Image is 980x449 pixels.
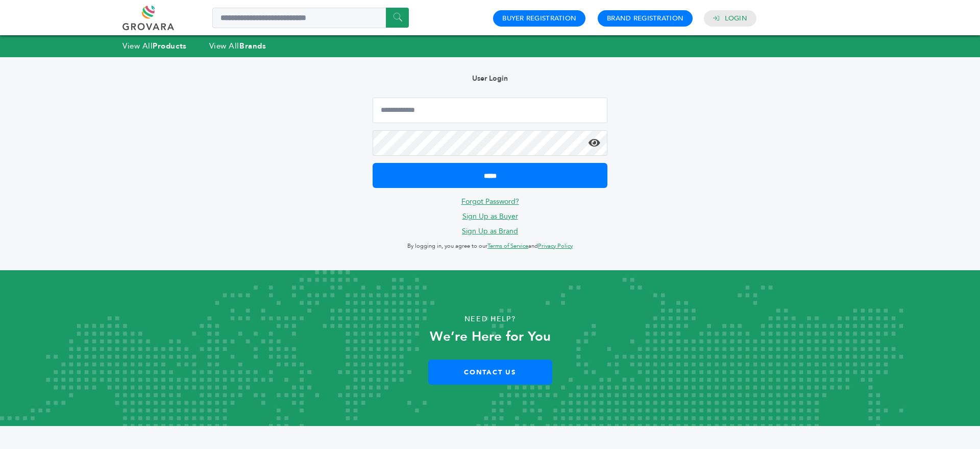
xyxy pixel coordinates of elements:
a: Sign Up as Brand [462,226,518,236]
input: Password [373,130,607,156]
a: View AllBrands [209,41,266,51]
a: Contact Us [428,360,552,385]
p: Need Help? [49,312,931,327]
a: Privacy Policy [538,242,573,250]
a: View AllProducts [122,41,187,51]
input: Search a product or brand... [212,8,409,28]
a: Buyer Registration [502,14,576,23]
strong: Products [153,41,186,51]
strong: We’re Here for You [430,327,551,346]
a: Brand Registration [607,14,683,23]
a: Login [725,14,747,23]
a: Terms of Service [487,242,528,250]
a: Forgot Password? [461,197,519,206]
b: User Login [472,74,508,83]
strong: Brands [239,41,266,51]
p: By logging in, you agree to our and [373,240,607,252]
a: Sign Up as Buyer [462,211,518,221]
input: Email Address [373,98,607,123]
